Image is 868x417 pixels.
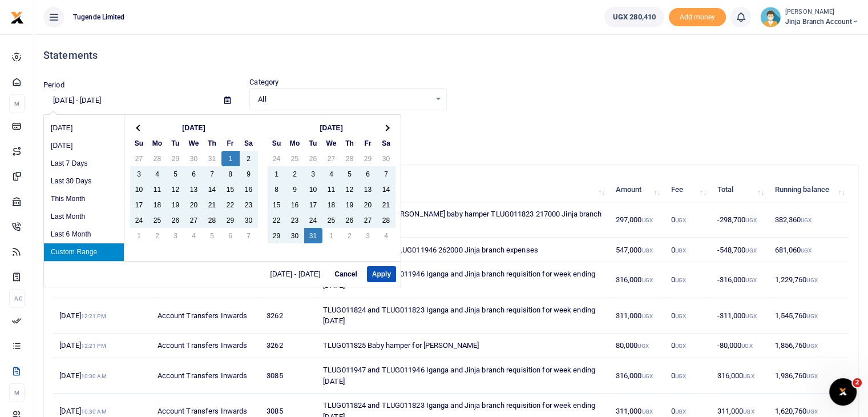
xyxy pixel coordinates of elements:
td: 26 [167,212,185,228]
small: UGX [637,343,648,349]
small: UGX [675,313,686,319]
small: UGX [745,313,756,319]
label: Period [43,79,64,91]
td: 24 [304,212,322,228]
td: 80,000 [609,334,665,358]
small: UGX [641,313,652,319]
td: 23 [286,212,304,228]
img: profile-user [760,7,781,27]
span: Jinja branch account [785,17,859,27]
td: TLUG011824 and TLUG011823 Iganga and Jinja branch requisition for week ending [DATE] [317,298,609,334]
td: 8 [221,166,240,182]
td: 6 [185,166,203,182]
td: 19 [167,197,185,212]
small: [PERSON_NAME] [785,7,859,17]
td: 3 [304,166,322,182]
span: Add money [669,8,726,27]
th: [DATE] [286,120,377,135]
td: 0 [664,334,710,358]
small: UGX [675,247,686,254]
li: [DATE] [44,119,124,137]
td: 382,360 [768,202,849,238]
small: UGX [745,217,756,223]
td: 28 [203,212,221,228]
li: This Month [44,190,124,208]
td: 21 [203,197,221,212]
th: Mo [148,135,167,151]
td: TLUG012031 285000 TLUG011946 262000 Jinja branch expenses [317,238,609,262]
a: profile-user [PERSON_NAME] Jinja branch account [760,7,859,27]
td: 27 [185,212,203,228]
span: All [258,94,430,105]
td: -311,000 [710,298,768,334]
td: -548,700 [710,238,768,262]
td: 26 [341,212,359,228]
label: Category [249,77,278,88]
td: 28 [341,151,359,166]
th: Tu [304,135,322,151]
td: 13 [359,182,377,197]
td: 4 [148,166,167,182]
td: 1,856,760 [768,334,849,358]
span: UGX 280,410 [613,11,656,23]
li: Last 30 Days [44,173,124,190]
th: Fee: activate to sort column ascending [664,178,710,202]
small: UGX [801,247,812,254]
td: 5 [167,166,185,182]
td: 18 [322,197,341,212]
td: 25 [286,151,304,166]
td: TLUG011825 80000 [PERSON_NAME] baby hamper TLUG011823 217000 Jinja branch expenses [317,202,609,238]
small: UGX [806,313,817,319]
td: 2 [286,166,304,182]
td: 1 [221,151,240,166]
td: [DATE] [53,298,151,334]
small: UGX [741,343,752,349]
td: 14 [377,182,395,197]
th: Th [203,135,221,151]
th: Su [130,135,148,151]
td: 3 [130,166,148,182]
td: 26 [304,151,322,166]
button: Apply [367,266,396,282]
td: 15 [221,182,240,197]
small: UGX [641,217,652,223]
button: Cancel [329,266,362,282]
td: 8 [268,182,286,197]
td: 24 [268,151,286,166]
small: UGX [743,373,754,379]
th: Su [268,135,286,151]
td: 30 [185,151,203,166]
td: 18 [148,197,167,212]
th: Tu [167,135,185,151]
td: 29 [268,228,286,243]
td: 316,000 [609,358,665,394]
td: -298,700 [710,202,768,238]
td: 28 [148,151,167,166]
td: 7 [203,166,221,182]
small: UGX [641,408,652,415]
th: Th [341,135,359,151]
th: Sa [240,135,258,151]
li: Custom Range [44,243,124,261]
small: UGX [675,343,686,349]
small: UGX [675,217,686,223]
td: 11 [148,182,167,197]
th: Amount: activate to sort column ascending [609,178,665,202]
h4: Statements [43,49,859,62]
td: 30 [377,151,395,166]
td: 10 [304,182,322,197]
td: 3 [167,228,185,243]
small: UGX [641,373,652,379]
td: 6 [221,228,240,243]
input: select period [43,91,215,110]
small: UGX [801,217,812,223]
td: 1 [130,228,148,243]
td: 23 [240,197,258,212]
td: 4 [322,166,341,182]
td: 2 [148,228,167,243]
iframe: Intercom live chat [829,378,857,406]
td: -316,000 [710,262,768,298]
td: 9 [286,182,304,197]
td: 316,000 [609,262,665,298]
td: 24 [130,212,148,228]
